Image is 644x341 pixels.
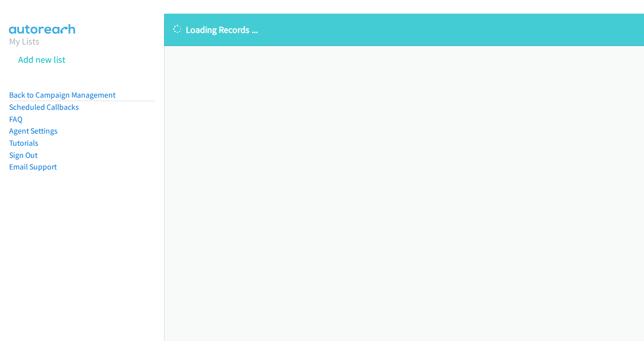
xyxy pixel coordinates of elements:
a: Agent Settings [9,126,58,136]
p: Loading Records ... [173,23,635,36]
a: Email Support [9,162,57,172]
a: Add new list [18,54,65,65]
a: FAQ [9,114,22,124]
a: My Lists [9,35,39,47]
a: Scheduled Callbacks [9,102,79,112]
a: Tutorials [9,138,38,148]
a: Sign Out [9,150,37,160]
a: Back to Campaign Management [9,90,115,100]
